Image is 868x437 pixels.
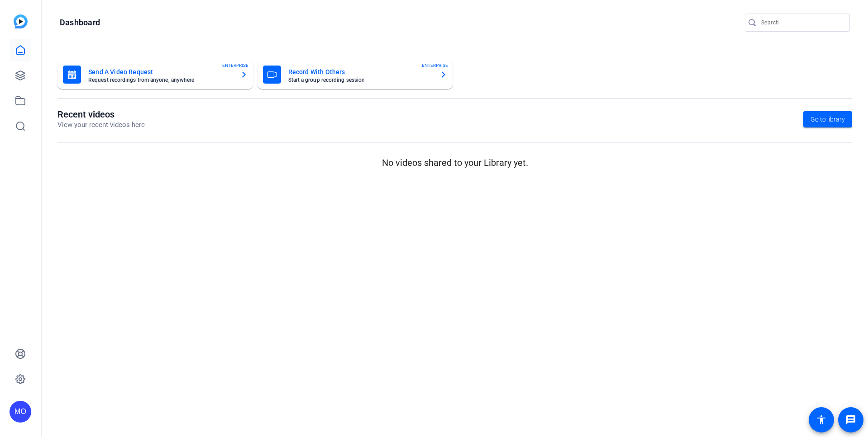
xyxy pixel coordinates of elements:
[88,66,233,77] mat-card-title: Send A Video Request
[60,17,100,28] h1: Dashboard
[10,401,31,423] div: MO
[222,62,248,69] span: ENTERPRISE
[14,14,28,28] img: blue-gradient.svg
[761,17,843,28] input: Search
[258,60,453,89] button: Record With OthersStart a group recording sessionENTERPRISE
[288,77,433,83] mat-card-subtitle: Start a group recording session
[816,414,827,425] mat-icon: accessibility
[57,120,145,130] p: View your recent videos here
[57,60,253,89] button: Send A Video RequestRequest recordings from anyone, anywhereENTERPRISE
[57,156,852,169] p: No videos shared to your Library yet.
[811,115,845,124] span: Go to library
[422,62,448,69] span: ENTERPRISE
[845,414,856,425] mat-icon: message
[288,66,433,77] mat-card-title: Record With Others
[57,109,145,120] h1: Recent videos
[803,111,852,127] a: Go to library
[88,77,233,83] mat-card-subtitle: Request recordings from anyone, anywhere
